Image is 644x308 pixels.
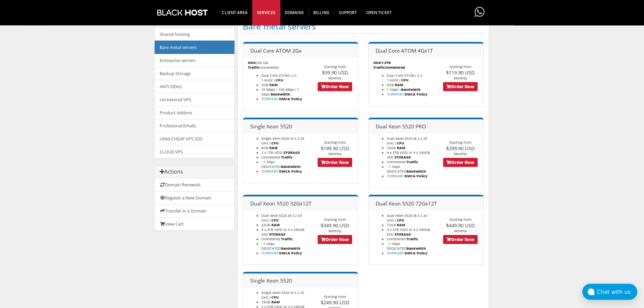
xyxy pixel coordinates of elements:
span: Single Xeon 5520 (4 x 2.33 GHz ) [261,290,304,300]
a: Bare metal servers [155,41,234,54]
span: Single Xeon 5520 (4 x 2.33 GHz ) [261,136,304,145]
span: 4 x 3TB HDD or 4 x 240GB SSD [387,150,430,160]
i: All abuse reports are forwarded [387,251,404,255]
a: Order Now [443,82,478,91]
span: Dual Core ATOM 2Gx [250,47,302,54]
div: Starting from Monthly [312,140,358,156]
b: Bandwidth [281,164,301,169]
a: Order Now [318,82,352,91]
span: Dual Xeon 5520 (8 x 2.33 GHz ) [261,213,302,223]
a: CLOUD VPS [155,145,234,158]
b: Bandwidth [407,169,426,174]
span: Dual Core ATOM ( 2 x 1.6Ghz ) [387,73,422,82]
b: Traffic [281,155,293,160]
span: Dual Xeon 5520 PRO [376,123,426,130]
span: 16GB [261,300,270,304]
span: 2 x 1TB HDD [261,150,282,155]
b: RAM [397,223,405,227]
i: All abuse reports are forwarded [387,92,404,97]
span: 8GB [261,145,268,150]
a: UNM CHEAP VPS SSD [155,132,234,145]
div: Chat with us [597,289,637,295]
span: Dual Xeon 5520 (8 x 2.33 GHz ) [387,213,427,223]
span: Unmetered [261,155,280,160]
span: Unmetered [261,237,280,241]
span: $199.90 USD [321,145,350,151]
b: Traffic [407,160,418,164]
b: CPU [271,218,279,223]
span: Single Xeon 5520 [250,277,292,284]
span: 10 Mbps / 100 Mbps / 1 Gbps [261,87,300,97]
span: CLIENT AREA [217,8,253,17]
b: RAM [271,300,280,304]
b: Traffic [407,237,418,241]
span: Dual Core ATOM 4Gx1T [376,47,433,54]
b: DMCA Policy [405,92,427,97]
b: STORAGE [283,150,300,155]
div: Starting from Monthly [437,64,483,80]
span: $349.90 USD [321,222,350,229]
div: Starting from Monthly [437,140,483,156]
b: STORAGE [269,232,285,237]
i: All abuse reports are forwarded [387,174,404,178]
a: Register a New Domain [155,191,234,204]
a: Enterprise servers [155,54,234,67]
a: FORWARD [387,92,404,97]
a: Domain Renewals [155,178,234,191]
a: Order Now [318,158,352,167]
a: Backup Storage [155,67,234,80]
b: Traffic [373,65,385,70]
b: Traffic [248,65,260,70]
a: Order Now [443,158,478,167]
li: : 1 Gbps DEDICATED [261,160,307,169]
span: Dual Xeon 5520 32Gx12T [250,200,312,207]
h1: Bare metal servers [243,20,484,34]
span: Open Ticket [362,8,396,17]
a: Product Addons [155,106,234,119]
b: Bandwidth [271,92,290,97]
b: DMCA Policy [279,169,302,174]
span: 4 x 3TB HDD or 4 x 240GB SSD [261,227,305,237]
p: 250 GB Unmetered [248,60,307,70]
b: RAM [271,223,280,227]
b: DMCA Policy [279,251,302,255]
a: FORWARD [387,174,404,178]
b: CPU [271,141,279,145]
b: Bandwidth [401,87,421,92]
b: HDD [248,60,256,65]
b: DMCA Policy [405,251,427,255]
a: Order Now [318,235,352,244]
a: Shared hosting [155,28,234,41]
span: 4GB [387,82,394,87]
h3: Actions [160,169,229,175]
b: DMCA Policy [405,174,427,178]
span: $249.90 USD [321,299,350,306]
b: RAM [269,82,278,87]
b: STORAGE [394,155,411,160]
a: Unmetered VPS [155,93,234,106]
li: : 1 Gbps DEDICATED [261,241,307,251]
a: FORWARD [261,251,278,255]
a: Profesional Emails [155,119,234,132]
span: Dual Xeon 5520 (8 x 2.33 GHz ) [387,136,427,145]
a: FORWARD [261,97,278,101]
li: : 1 Gbps DEDICATED [387,241,433,251]
div: Starting from Monthly [312,217,358,233]
span: Billing [309,8,334,17]
span: Support [334,8,362,17]
b: CPU [401,78,409,82]
li: 1 Gbps + [387,87,433,92]
b: Traffic [281,237,293,241]
span: Unmetered [387,237,406,241]
b: CPU [397,218,404,223]
i: All abuse reports are forwarded [261,169,278,174]
span: 4 x 3TB HDD or 4 x 240GB SSD [387,227,430,237]
b: RAM [269,145,278,150]
a: ANTI-DDoS [155,80,234,93]
span: 16GB [387,145,396,150]
p: 1.5TB Unmetered [373,60,433,70]
b: Bandwidth [407,246,426,251]
span: 2GB [261,82,268,87]
span: Domains [280,8,309,17]
a: View Cart [155,217,234,230]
